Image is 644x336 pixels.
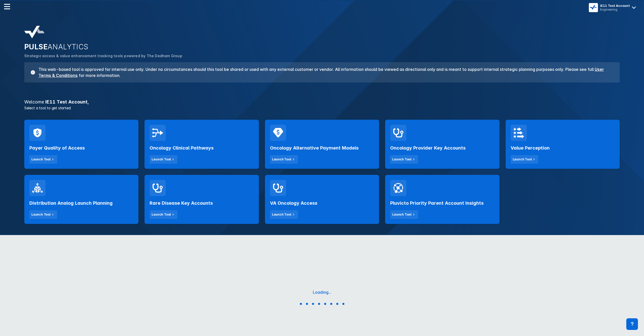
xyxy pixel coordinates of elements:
h2: VA Oncology Access [270,200,317,206]
button: Launch Tool [511,155,538,164]
div: Launch Tool [152,157,171,162]
div: Launch Tool [392,157,411,162]
div: Launch Tool [152,212,171,217]
img: menu button [590,4,597,11]
button: Launch Tool [29,155,57,164]
div: Launch Tool [272,157,291,162]
div: Launch Tool [513,157,532,162]
img: pulse-analytics-logo [24,26,45,38]
div: Launch Tool [392,212,411,217]
h2: Oncology Provider Key Accounts [390,145,466,151]
button: Launch Tool [390,210,418,219]
h2: Oncology Alternative Payment Models [270,145,359,151]
div: Engineering [600,8,630,11]
button: Launch Tool [29,210,57,219]
button: Launch Tool [150,155,177,164]
a: Payer Quality of AccessLaunch Tool [24,120,138,169]
h2: PULSE [24,43,620,51]
span: ANALYTICS [48,43,89,51]
a: Distribution Analog Launch PlanningLaunch Tool [24,175,138,224]
button: Launch Tool [270,210,298,219]
a: VA Oncology AccessLaunch Tool [265,175,379,224]
h2: Pluvicto Priority Parent Account Insights [390,200,484,206]
h2: Distribution Analog Launch Planning [29,200,113,206]
h2: Value Perception [511,145,550,151]
h2: Rare Disease Key Accounts [150,200,213,206]
button: Launch Tool [150,210,177,219]
a: Oncology Provider Key AccountsLaunch Tool [385,120,499,169]
img: menu--horizontal.svg [4,4,10,10]
button: Launch Tool [390,155,418,164]
span: Welcome [24,99,44,104]
h3: IE11 Test Account , [21,100,623,104]
div: Launch Tool [31,212,51,217]
div: IE11 Test Account [600,4,630,8]
h2: Payer Quality of Access [29,145,85,151]
div: Loading... [313,290,331,295]
a: Pluvicto Priority Parent Account InsightsLaunch Tool [385,175,499,224]
div: Launch Tool [272,212,291,217]
a: Oncology Clinical PathwaysLaunch Tool [144,120,259,169]
div: Launch Tool [31,157,51,162]
button: Launch Tool [270,155,298,164]
div: Contact Support [626,318,638,330]
p: Strategic access & value enhancement tracking tools powered by The Dedham Group [24,53,620,59]
a: Value PerceptionLaunch Tool [506,120,620,169]
h3: This web-based tool is approved for internal use only. Under no circumstances should this tool be... [35,66,614,78]
a: Rare Disease Key AccountsLaunch Tool [144,175,259,224]
p: Select a tool to get started: [21,105,623,111]
h2: Oncology Clinical Pathways [150,145,214,151]
a: Oncology Alternative Payment ModelsLaunch Tool [265,120,379,169]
